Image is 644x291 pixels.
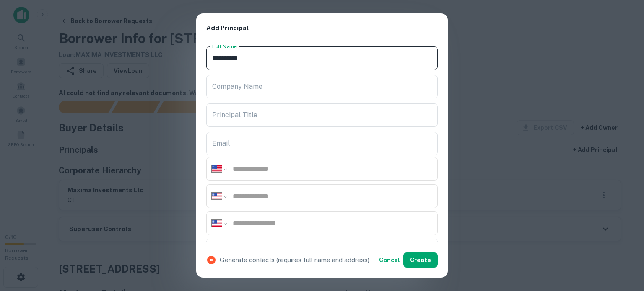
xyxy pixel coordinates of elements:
label: Full Name [212,43,237,50]
h2: Add Principal [196,13,448,43]
iframe: Chat Widget [602,224,644,264]
p: Generate contacts (requires full name and address) [220,255,369,265]
button: Create [403,252,438,268]
button: Cancel [376,252,403,268]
